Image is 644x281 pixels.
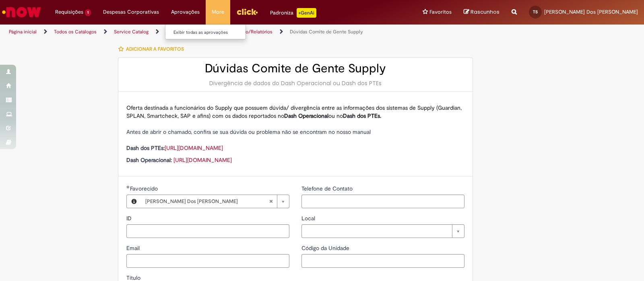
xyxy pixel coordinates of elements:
[301,195,464,208] input: Telefone de Contato
[165,28,254,37] a: Exibir todas as aprovações
[165,24,246,39] ul: Aprovações
[118,41,188,57] button: Adicionar a Favoritos
[126,79,464,87] div: Divergência de dados do Dash Operacional ou Dash dos PTEs
[126,215,133,222] span: ID
[126,62,464,75] h2: Dúvidas Comite de Gente Supply
[284,112,328,119] strong: Dash Operacional
[343,112,381,119] strong: Dash dos PTEs.
[471,8,500,16] span: Rascunhos
[429,8,452,16] span: Favoritos
[301,215,317,222] span: Local
[127,195,141,208] button: Favorecido, Visualizar este registro Tassia Lopes Dos Santos
[145,195,269,208] span: [PERSON_NAME] Dos [PERSON_NAME]
[464,8,500,16] a: Rascunhos
[54,29,97,35] a: Todos os Catálogos
[103,8,159,16] span: Despesas Corporativas
[126,254,289,268] input: Email
[173,156,232,164] a: [URL][DOMAIN_NAME]
[126,104,462,119] span: Oferta destinada a funcionários do Supply que possuem dúvida/ divergência entre as informações do...
[533,9,538,14] span: TS
[85,9,91,16] span: 1
[55,8,83,16] span: Requisições
[290,29,363,35] a: Dúvidas Comite de Gente Supply
[265,195,277,208] abbr: Limpar campo Favorecido
[301,254,464,268] input: Código da Unidade
[141,195,289,208] a: [PERSON_NAME] Dos [PERSON_NAME]Limpar campo Favorecido
[126,46,184,52] span: Adicionar a Favoritos
[1,4,42,20] img: ServiceNow
[301,244,351,252] span: Código da Unidade
[301,185,354,192] span: Telefone de Contato
[301,224,464,238] a: Limpar campo Local
[126,244,141,252] span: Email
[126,185,130,189] span: Obrigatório Preenchido
[9,29,37,35] a: Página inicial
[130,185,159,192] span: Favorecido, Tassia Lopes Dos Santos
[126,156,172,164] strong: Dash Operacional:
[297,8,316,18] p: +GenAi
[544,8,638,15] span: [PERSON_NAME] Dos [PERSON_NAME]
[114,29,149,35] a: Service Catalog
[165,144,223,152] a: [URL][DOMAIN_NAME]
[270,8,316,18] div: Padroniza
[126,144,165,152] strong: Dash dos PTEs:
[212,8,224,16] span: More
[126,224,289,238] input: ID
[126,128,371,135] span: Antes de abrir o chamado, confira se sua dúvida ou problema não se encontram no nosso manual
[171,8,200,16] span: Aprovações
[236,6,258,18] img: click_logo_yellow_360x200.png
[6,25,423,39] ul: Trilhas de página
